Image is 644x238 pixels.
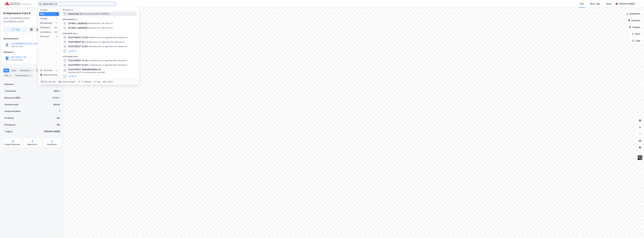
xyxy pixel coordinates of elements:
[56,22,58,24] div: 2
[40,21,52,25] div: Eiendommer
[60,53,139,58] div: Leietakere (99+)
[4,50,61,54] div: Gårdeiere
[88,22,113,25] span: Eiendom • 301-209-382-0-0
[4,83,14,86] div: Matrikkel
[3,74,13,78] div: ESG
[40,69,52,72] div: Historikk
[4,96,21,99] div: Bruksareal (BRA)
[68,49,76,53] button: og 96 til
[11,45,22,48] div: 992 670 975
[4,89,16,93] div: Tomteareal
[56,69,58,72] div: 0
[68,71,105,73] span: Leietaker • Drift av restauranter og kafeer
[56,17,58,20] div: 1
[60,30,139,35] div: Gårdeiere (99+)
[40,30,51,34] div: Leietakere
[88,59,89,62] span: •
[4,110,21,113] div: Antall leietakere
[60,16,139,21] div: Eiendommer (2)
[4,103,19,106] div: Eiendomstype
[40,35,49,38] div: Personer
[68,45,87,48] span: PILESTREDET 35 AS
[103,80,107,83] div: esc
[68,12,83,16] span: Pilestredet 33
[88,27,89,29] span: •
[88,64,89,66] span: •
[88,64,128,66] span: Leietaker • Utl. av egen/leid fast eiendom el.
[4,123,15,126] div: Festegrunn
[63,81,76,83] div: neste kategori
[580,2,584,5] div: Kart
[56,35,58,38] div: 0
[57,123,60,126] div: Nei
[4,2,31,6] img: cushman-wakefield-realkapital-logo.202ea83816669bd177139c58696a8fa1.svg
[68,63,88,67] span: PILESTREDET 63 AS
[630,38,643,44] button: Tags
[54,89,60,93] div: 485 ㎡
[96,81,100,83] div: velg
[107,81,113,83] div: avbryt
[68,75,76,78] button: og 96 til
[627,24,643,30] button: Analyse
[54,103,60,106] div: Kontor
[40,26,50,29] div: Gårdeiere
[41,2,113,6] input: Søk på adresse, matrikkel, gårdeiere, leietakere eller personer
[88,59,128,62] span: Leietaker • Utl. av egen/leid fast eiendom el.
[85,41,125,43] span: Gårdeiere • Utl. av egen/leid fast eiendom el.
[68,26,87,30] span: [STREET_ADDRESS]
[3,27,28,32] button: Tag
[4,37,61,40] div: Hjemmelshaver
[40,17,47,20] div: Google
[4,116,14,120] div: Punktleie
[88,22,89,24] span: •
[68,36,88,39] span: PILESTREDET 33 AS
[637,155,643,160] img: 9k=
[9,74,12,77] div: 3
[3,11,31,15] div: Kronprinsens Gate 9
[40,80,48,83] div: Ctrl + k
[58,80,62,83] div: tab
[88,36,128,39] span: Gårdeiere • Utl. av egen/leid fast eiendom el.
[626,18,643,23] button: Datasett
[35,69,49,72] div: Datasett
[68,59,88,62] span: PILESTREDET 33 AS
[590,2,600,5] div: Mine Tags
[629,31,643,37] button: Filter
[630,225,644,238] iframe: Chat Widget
[57,116,60,120] div: Nei
[19,69,34,72] div: Leietakere
[5,143,21,146] div: Reguleringsplaner
[619,2,635,5] div: [PERSON_NAME]
[68,68,136,71] span: PILESTREDET PARKSERVERING AS
[44,73,58,77] div: Delete history
[48,81,56,83] div: nytt søk
[53,96,60,99] div: 6 121 ㎡
[54,13,58,15] div: 99+
[60,7,139,12] div: Google (1)
[11,59,23,61] div: 923 640 665
[624,11,643,17] button: Bokmerker
[83,13,110,15] span: Eiendom • [STREET_ADDRESS]
[27,143,37,146] div: Miljøstatus
[59,110,60,113] div: 1
[85,41,86,43] span: •
[68,40,84,44] span: PILESTREDET AS
[3,69,9,72] div: Info
[83,13,84,15] span: •
[88,45,128,48] span: Gårdeiere • Utl. av egen/leid fast eiendom el.
[607,2,611,5] div: Bolig
[88,27,113,29] span: Eiendom • 301-208-923-0-0
[4,130,12,133] div: Tinglyst
[630,225,644,238] div: Kontrollprogram for chat
[88,36,89,38] span: •
[30,69,33,72] div: 1
[29,74,32,77] div: 7
[54,26,58,29] div: 99+
[14,74,33,78] div: Transaksjoner
[40,12,44,16] div: Alle
[3,17,39,23] div: 0251, [GEOGRAPHIC_DATA], [GEOGRAPHIC_DATA]
[47,143,57,146] div: Saksinnsyn
[84,81,91,83] div: markere
[54,31,58,33] div: 99+
[68,22,87,25] span: [STREET_ADDRESS]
